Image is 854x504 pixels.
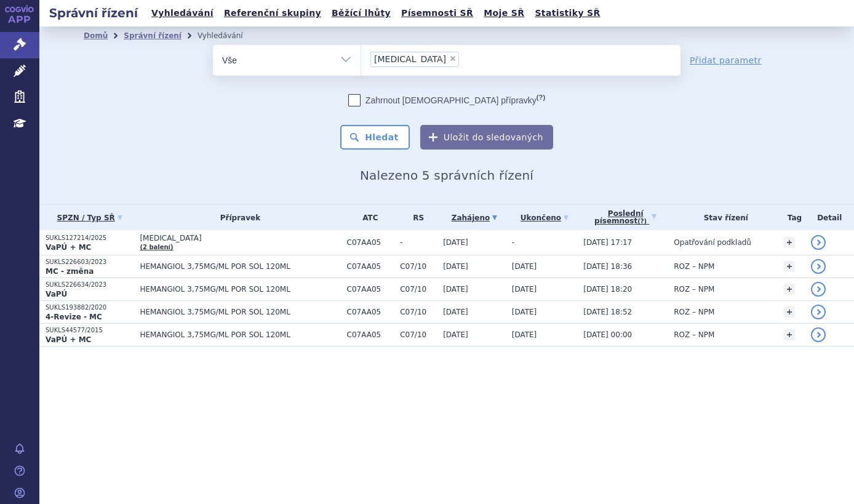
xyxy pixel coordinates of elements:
[674,330,714,339] span: ROZ – NPM
[778,205,805,230] th: Tag
[46,326,134,335] p: SUKLS44577/2015
[537,94,545,102] abbr: (?)
[198,26,259,45] li: Vyhledávání
[140,234,340,242] span: [MEDICAL_DATA]
[46,243,91,252] strong: VaPÚ + MC
[531,5,604,22] a: Statistiky SŘ
[443,285,468,294] span: [DATE]
[46,303,134,312] p: SUKLS193882/2020
[341,205,394,230] th: ATC
[400,308,437,316] span: C07/10
[134,205,340,230] th: Přípravek
[46,313,102,321] strong: 4-Revize - MC
[512,209,578,226] a: Ukončeno
[583,330,632,339] span: [DATE] 00:00
[583,205,668,230] a: Poslednípísemnost(?)
[140,330,340,339] span: HEMANGIOL 3,75MG/ML POR SOL 120ML
[784,284,795,295] a: +
[394,205,437,230] th: RS
[443,330,468,339] span: [DATE]
[512,330,537,339] span: [DATE]
[463,51,469,66] input: [MEDICAL_DATA]
[140,308,340,316] span: HEMANGIOL 3,75MG/ML POR SOL 120ML
[46,290,67,298] strong: VaPÚ
[347,262,394,271] span: C07AA05
[360,168,533,183] span: Nalezeno 5 správních řízení
[583,262,632,271] span: [DATE] 18:36
[674,308,714,316] span: ROZ – NPM
[512,238,514,247] span: -
[46,267,94,276] strong: MC - změna
[347,238,394,247] span: C07AA05
[443,209,506,226] a: Zahájeno
[420,125,553,150] button: Uložit do sledovaných
[784,237,795,248] a: +
[46,234,134,242] p: SUKLS127214/2025
[449,55,457,62] span: ×
[220,5,325,22] a: Referenční skupiny
[374,55,446,63] span: [MEDICAL_DATA]
[348,94,545,106] label: Zahrnout [DEMOGRAPHIC_DATA] přípravky
[811,327,826,342] a: detail
[140,285,340,294] span: HEMANGIOL 3,75MG/ML POR SOL 120ML
[397,5,477,22] a: Písemnosti SŘ
[347,285,394,294] span: C07AA05
[443,308,468,316] span: [DATE]
[690,54,762,66] a: Přidat parametr
[400,285,437,294] span: C07/10
[347,330,394,339] span: C07AA05
[512,285,537,294] span: [DATE]
[583,238,632,247] span: [DATE] 17:17
[46,281,134,289] p: SUKLS226634/2023
[668,205,778,230] th: Stav řízení
[811,235,826,250] a: detail
[443,238,468,247] span: [DATE]
[328,5,394,22] a: Běžící lhůty
[811,305,826,319] a: detail
[583,308,632,316] span: [DATE] 18:52
[400,330,437,339] span: C07/10
[512,262,537,271] span: [DATE]
[811,259,826,274] a: detail
[784,329,795,340] a: +
[46,335,91,344] strong: VaPÚ + MC
[400,262,437,271] span: C07/10
[84,31,108,40] a: Domů
[805,205,854,230] th: Detail
[674,238,751,247] span: Opatřování podkladů
[637,218,647,225] abbr: (?)
[39,4,148,22] h2: Správní řízení
[443,262,468,271] span: [DATE]
[811,282,826,297] a: detail
[140,244,173,250] a: (2 balení)
[347,308,394,316] span: C07AA05
[784,261,795,272] a: +
[140,262,340,271] span: HEMANGIOL 3,75MG/ML POR SOL 120ML
[400,238,437,247] span: -
[784,306,795,318] a: +
[340,125,410,150] button: Hledat
[124,31,182,40] a: Správní řízení
[674,285,714,294] span: ROZ – NPM
[46,258,134,266] p: SUKLS226603/2023
[46,209,134,226] a: SPZN / Typ SŘ
[674,262,714,271] span: ROZ – NPM
[512,308,537,316] span: [DATE]
[480,5,528,22] a: Moje SŘ
[148,5,217,22] a: Vyhledávání
[583,285,632,294] span: [DATE] 18:20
